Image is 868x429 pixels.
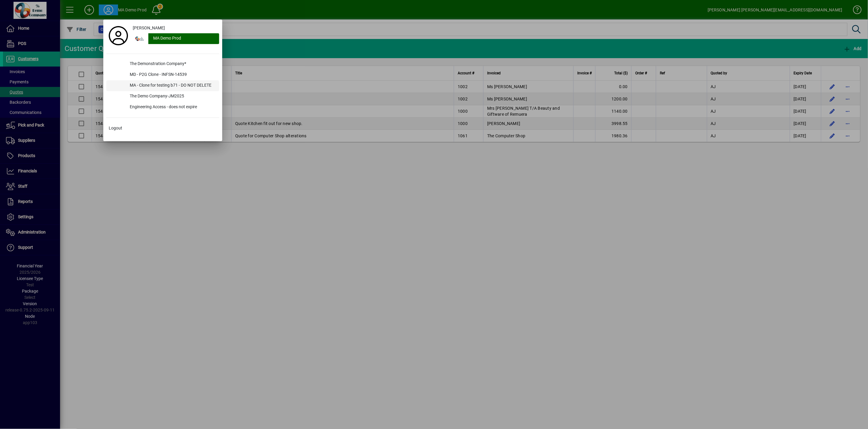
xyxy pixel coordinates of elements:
button: MD - P2G Clone - INFSN-14539 [106,70,219,80]
div: The Demonstration Company* [125,59,219,70]
div: Engineering Access - does not expire [125,102,219,113]
button: Logout [106,123,219,133]
button: MA Demo Prod [130,33,219,44]
div: The Demo Company-JM2025 [125,91,219,102]
div: MA Demo Prod [148,33,219,44]
a: [PERSON_NAME] [130,22,219,33]
button: MA - Clone for testing b71 - DO NOT DELETE [106,80,219,91]
button: The Demo Company-JM2025 [106,91,219,102]
div: MD - P2G Clone - INFSN-14539 [125,70,219,80]
div: MA - Clone for testing b71 - DO NOT DELETE [125,80,219,91]
button: The Demonstration Company* [106,59,219,70]
span: Logout [109,125,122,131]
button: Engineering Access - does not expire [106,102,219,113]
span: [PERSON_NAME] [133,25,165,31]
a: Profile [106,30,130,41]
